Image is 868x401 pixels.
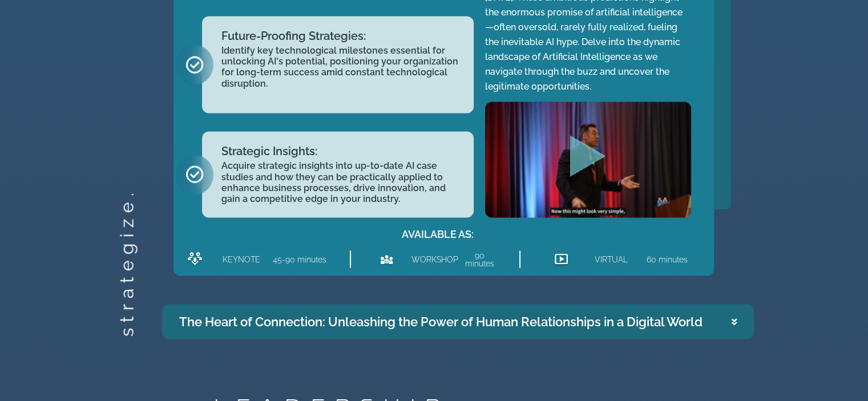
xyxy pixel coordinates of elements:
h2: Future-Proofing Strategies: [221,30,462,42]
div: Play Video [565,135,611,185]
h2: WORKSHOP [411,256,451,264]
h2: AVAILABLE AS: [179,229,697,240]
div: The Heart of Connection: Unleashing the Power of Human Relationships in a Digital World [179,313,703,331]
h2: 60 minutes [647,256,688,264]
h2: Strategic Insights: [221,145,462,157]
summary: The Heart of Connection: Unleashing the Power of Human Relationships in a Digital World [162,305,754,339]
h2: VIRTUAL [595,256,628,264]
h2: Identify key technological milestones essential for unlocking AI's potential, positioning your or... [221,45,462,100]
h2: strategize. [118,318,136,337]
h2: 45-90 minutes [273,256,326,264]
h2: KEYNOTE [223,256,260,264]
h2: 90 minutes [462,252,497,268]
h2: Acquire strategic insights into up-to-date AI case studies and how they can be practically applie... [221,160,462,204]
